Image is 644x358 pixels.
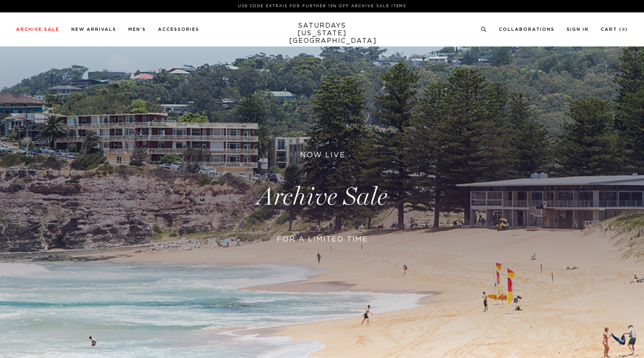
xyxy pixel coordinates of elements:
a: Archive Sale [16,27,59,32]
a: Sign In [567,27,589,32]
a: Cart (0) [601,27,628,32]
a: Accessories [158,27,199,32]
a: SATURDAYS[US_STATE][GEOGRAPHIC_DATA] [289,22,355,45]
a: New Arrivals [71,27,116,32]
small: 0 [622,28,625,32]
a: Collaborations [499,27,555,32]
a: Men's [128,27,146,32]
p: Use Code EXTRA15 for Further 15% Off Archive Sale Items [19,3,625,9]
